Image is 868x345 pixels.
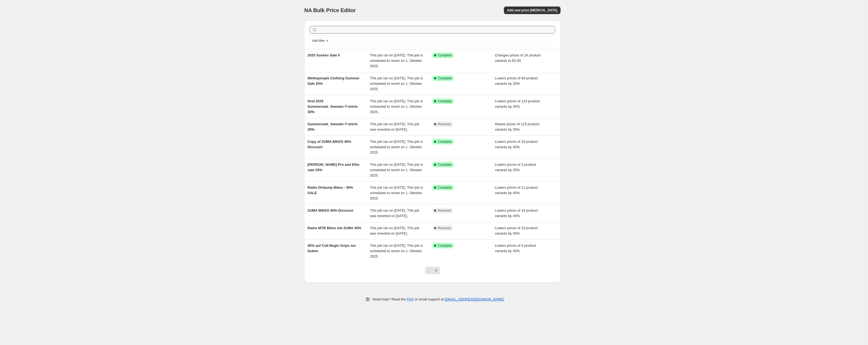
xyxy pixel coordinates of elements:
a: FAQ [407,297,414,301]
span: Lowers prices of 2 product variants by 25% [495,163,536,172]
a: [EMAIL_ADDRESS][DOMAIN_NAME] [445,297,504,301]
span: Raises prices of 123 product variants by 35% [495,122,539,131]
span: Complete [438,99,452,103]
span: This job ran on [DATE]. This job was reverted on [DATE]. [370,122,419,131]
span: This job ran on [DATE]. This job was reverted on [DATE]. [370,226,419,235]
span: or email support at [414,297,445,301]
span: Copy of ZUMA BIKES 45% Discount [307,140,351,149]
span: Lowers prices of 19 product variants by 45% [495,208,538,218]
button: Next [432,267,440,274]
span: ZUMA BIKES 45% Discount [307,208,353,212]
span: NA Bulk Price Editor [304,7,356,13]
span: Wethepeople Clothing Summer Sale 20% [307,76,360,86]
span: This job ran on [DATE]. This job is scheduled to revert on 1. Oktober 2025. [370,53,423,68]
span: Reverted [438,122,451,126]
span: Add filter [312,39,325,43]
span: Lowers prices of 123 product variants by 35% [495,99,540,109]
span: Lowers prices of 19 product variants by 45% [495,140,538,149]
span: This job ran on [DATE]. This job is scheduled to revert on 1. Oktober 2025. [370,163,423,177]
span: Reverted [438,226,451,230]
span: This job ran on [DATE]. This job is scheduled to revert on 1. Oktober 2025. [370,99,423,114]
span: Complete [438,243,452,248]
span: Radio MTB Bikes mit ZUMA 45% [307,226,361,230]
span: Summersale_Sweater-T-shirts 30% [307,122,358,131]
span: This job ran on [DATE]. This job is scheduled to revert on 1. Oktober 2025. [370,243,423,258]
span: Complete [438,185,452,190]
span: Complete [438,140,452,144]
span: Radio Dirtjump Bikes - 45% SALE [307,185,353,195]
span: 45% auf Cult Begin Grips nur farben [307,243,356,253]
span: Lowers prices of 11 product variants by 45% [495,185,538,195]
span: Complete [438,53,452,57]
nav: Pagination [425,267,440,274]
span: final 2025 Summersale_Sweater-T-shirts 30% [307,99,358,114]
button: Add filter [310,38,331,44]
span: This job ran on [DATE]. This job is scheduled to revert on 1. Oktober 2025. [370,140,423,154]
button: Add new price [MEDICAL_DATA] [504,6,561,14]
span: Complete [438,76,452,80]
span: [PERSON_NAME] Pro and Elite sale 25% [307,163,359,172]
span: Complete [438,163,452,167]
span: This job ran on [DATE]. This job is scheduled to revert on 1. Oktober 2025. [370,185,423,200]
span: Lowers prices of 68 product variants by 20% [495,76,538,86]
span: Reverted [438,208,451,213]
span: Add new price [MEDICAL_DATA] [507,8,557,12]
span: 2025 Socken Sale 5 [307,53,340,57]
span: Lowers prices of 4 product variants by 45% [495,243,536,253]
span: Changes prices of 24 product variants to €5.00 [495,53,541,63]
span: This job ran on [DATE]. This job was reverted on [DATE]. [370,208,419,218]
span: This job ran on [DATE]. This job is scheduled to revert on 1. Oktober 2025. [370,76,423,91]
span: Need help? Read the [373,297,407,301]
span: Lowers prices of 19 product variants by 45% [495,226,538,235]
